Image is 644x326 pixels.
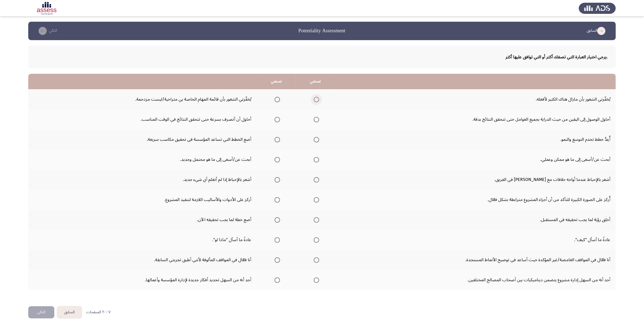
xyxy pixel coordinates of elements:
button: check the missing [28,306,54,318]
th: تصفني [296,74,335,89]
mat-radio-group: Select an option [312,155,319,164]
td: عادةً ما أسأل "ماذا لو". [28,230,257,250]
mat-radio-group: Select an option [272,95,280,104]
td: يُحَفّزني الشعور بأن مازال هناك الكثير لأفعله. [335,89,616,109]
td: أضع الخطط التي تساعد المؤسسة في تحقيق مكاسب سريعة. [28,129,257,149]
td: أنا فعّال في المواقف المألوفة لأنني أطبق تجربتي السابقة. [28,250,257,270]
mat-radio-group: Select an option [312,135,319,144]
th: تصفني [257,74,296,89]
b: .يرجي اختيار العبارة التي تصفك أكثر أو التي توافق عليها أكثر [505,52,608,62]
mat-radio-group: Select an option [272,155,280,164]
td: أشعر بالإحباط عندما أواجه خلافات مع [PERSON_NAME] في الفريق. [335,170,616,190]
mat-radio-group: Select an option [272,195,280,204]
mat-radio-group: Select an option [312,275,319,285]
td: عادةً ما أسأل "كيف". [335,230,616,250]
img: Assess Talent Management logo [579,1,616,16]
button: load previous page [57,306,82,318]
td: أجد أنه من السهل إدارة مشروع يتضمن ديناميكيات بين أصحاب المصالح المختلفين. [335,270,616,290]
td: أخلق رؤية لما يجب تحقيقه في المستقبل. [335,210,616,230]
td: أضع خطة لما يجب تحقيقه الآن. [28,210,257,230]
mat-radio-group: Select an option [312,255,319,264]
mat-radio-group: Select an option [312,215,319,224]
mat-radio-group: Select an option [272,135,280,144]
td: يُحَفّزني الشعور بأن قائمة المهام الخاصة بي متراخية/ليست مزدحمة. [28,89,257,109]
button: check the missing [35,27,59,35]
mat-radio-group: Select an option [312,115,319,124]
img: Assessment logo of Potentiality Assessment R2 (EN/AR) [28,1,65,16]
p: ٧ / ٢٠ الصفحات [86,310,111,315]
mat-radio-group: Select an option [272,255,280,264]
h3: Potentiality Assessment [299,27,345,34]
td: أُعِدَّ خطط تخدم التوسع والنمو. [335,129,616,149]
td: أبحث عن/أسعى إلى ما هو محتمل وجديد. [28,149,257,170]
td: أحاول الوصول إلى اليقين من حيث الدراية بجميع العوامل حتى تتحقق النتائج بدقة. [335,109,616,129]
mat-radio-group: Select an option [312,175,319,184]
td: أركز على الأدوات والأساليب اللازمة لتنفيذ المشروع. [28,190,257,210]
mat-radio-group: Select an option [312,95,319,104]
mat-radio-group: Select an option [272,275,280,285]
td: أنا فعّال في المواقف الغامضة/غير المؤكدة حيث أساعد في توضيح الأنماط المستجدة. [335,250,616,270]
mat-radio-group: Select an option [272,115,280,124]
td: أُركز على الصورة الكبيرة للتأكد من أن أجزاء المشروع مترابطة بشكل فعّال. [335,190,616,210]
td: أحاول أن أتصرف بسرعة حتى تتحقق النتائج في الوقت المناسب. [28,109,257,129]
mat-radio-group: Select an option [312,235,319,244]
mat-radio-group: Select an option [272,235,280,244]
td: أشعر بالإحباط إذا لم أتعلم أي شيء جديد. [28,170,257,190]
td: أبحث عن/أسعى إلى ما هو ممكن وعملي. [335,149,616,170]
button: load previous page [585,27,609,35]
mat-radio-group: Select an option [312,195,319,204]
mat-radio-group: Select an option [272,175,280,184]
td: أجد أنه من السهل تحديد أفكار جديدة لإدارة المؤسسة وأعمالها. [28,270,257,290]
mat-radio-group: Select an option [272,215,280,224]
